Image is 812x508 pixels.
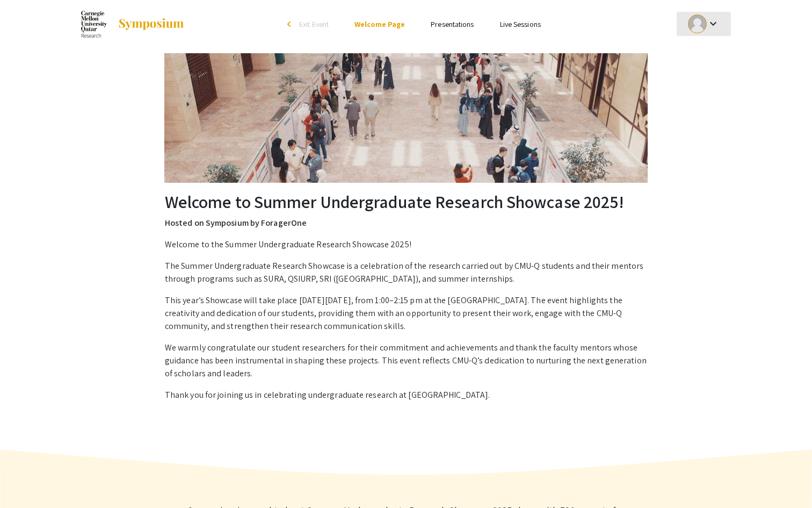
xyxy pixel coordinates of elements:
p: The Summer Undergraduate Research Showcase is a celebration of the research carried out by CMU-Q ... [165,260,647,285]
img: Symposium by ForagerOne [118,18,185,31]
h2: Welcome to Summer Undergraduate Research Showcase 2025! [165,191,647,212]
p: Thank you for joining us in celebrating undergraduate research at [GEOGRAPHIC_DATA]. [165,389,647,402]
button: Expand account dropdown [677,12,731,36]
a: Welcome Page [354,19,405,29]
p: Hosted on Symposium by ForagerOne [165,217,647,230]
mat-icon: Expand account dropdown [707,17,720,30]
img: Summer Undergraduate Research Showcase 2025 [164,53,648,183]
span: Exit Event [299,19,329,29]
p: Welcome to the Summer Undergraduate Research Showcase 2025! [165,238,647,251]
div: arrow_back_ios [287,21,294,27]
img: Summer Undergraduate Research Showcase 2025 [81,11,107,38]
a: Presentations [431,19,474,29]
p: This year’s Showcase will take place [DATE][DATE], from 1:00–2:15 pm at the [GEOGRAPHIC_DATA]. Th... [165,294,647,333]
a: Live Sessions [500,19,541,29]
a: Summer Undergraduate Research Showcase 2025 [81,11,185,38]
iframe: Chat [8,460,46,500]
p: We warmly congratulate our student researchers for their commitment and achievements and thank th... [165,341,647,380]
